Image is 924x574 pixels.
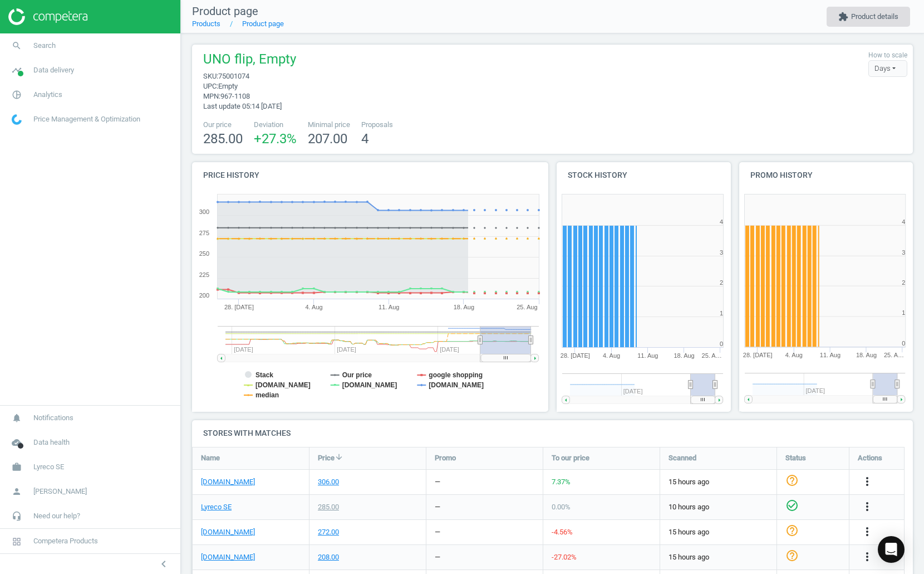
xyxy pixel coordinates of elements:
span: Actions [858,453,882,463]
i: extension [838,12,848,22]
span: Minimal price [308,120,350,130]
span: 4 [361,131,368,147]
tspan: [DOMAIN_NAME] [429,381,484,389]
tspan: 25. Aug [517,304,537,310]
tspan: 11. Aug [820,352,841,359]
i: more_vert [861,475,874,488]
text: 0 [902,340,905,347]
i: work [6,456,27,478]
text: 2 [720,279,723,286]
tspan: 28. [DATE] [743,352,772,359]
i: person [6,481,27,502]
i: help_outline [785,524,799,537]
span: Need our help? [33,511,80,521]
tspan: 4. Aug [305,304,322,310]
tspan: 11. Aug [379,304,399,310]
i: timeline [6,60,27,81]
tspan: 4. Aug [603,352,620,359]
i: help_outline [785,549,799,562]
text: 2 [902,279,905,286]
a: Lyreco SE [201,502,232,512]
span: 15 hours ago [669,477,768,487]
a: [DOMAIN_NAME] [201,477,255,487]
span: Proposals [361,120,393,130]
span: -27.02 % [552,553,577,561]
span: Name [201,453,220,463]
button: chevron_left [150,557,178,571]
text: 1 [720,310,723,317]
span: 207.00 [308,131,347,147]
i: more_vert [861,525,874,538]
tspan: [DOMAIN_NAME] [342,381,397,389]
span: upc : [203,82,218,90]
text: 300 [199,208,209,215]
i: cloud_done [6,432,27,453]
tspan: 11. Aug [637,352,658,359]
i: notifications [6,407,27,429]
div: Days [868,60,907,77]
text: 225 [199,271,209,278]
span: -4.56 % [552,528,573,536]
span: Data delivery [33,65,74,75]
span: UNO flip, Empty [203,50,296,71]
span: +27.3 % [254,131,297,147]
span: Notifications [33,413,73,423]
div: 285.00 [318,502,339,512]
span: Product page [192,4,258,18]
span: 0.00 % [552,503,571,511]
div: 306.00 [318,477,339,487]
span: Search [33,41,56,51]
tspan: 25. A… [702,352,722,359]
i: arrow_downward [335,453,343,461]
div: 208.00 [318,552,339,562]
span: Price [318,453,335,463]
text: 3 [902,249,905,256]
div: — [435,527,440,537]
tspan: 18. Aug [674,352,694,359]
i: help_outline [785,474,799,487]
button: extensionProduct details [827,7,910,27]
img: ajHJNr6hYgQAAAAASUVORK5CYII= [8,8,87,25]
div: 272.00 [318,527,339,537]
tspan: 4. Aug [785,352,802,359]
tspan: Our price [342,371,372,379]
span: Status [785,453,806,463]
i: search [6,35,27,56]
tspan: 28. [DATE] [561,352,590,359]
i: chevron_left [157,557,170,571]
img: wGWNvw8QSZomAAAAABJRU5ErkJggg== [12,114,22,125]
i: check_circle_outline [785,499,799,512]
tspan: 18. Aug [856,352,877,359]
a: Products [192,20,220,28]
tspan: median [255,391,279,399]
i: pie_chart_outlined [6,84,27,105]
text: 4 [902,218,905,225]
span: Price Management & Optimization [33,114,140,124]
span: 285.00 [203,131,243,147]
span: Analytics [33,90,62,100]
span: Last update 05:14 [DATE] [203,102,282,110]
text: 275 [199,230,209,236]
h4: Stores with matches [192,420,913,446]
button: more_vert [861,525,874,539]
tspan: Stack [255,371,273,379]
h4: Promo history [739,162,913,188]
h4: Stock history [557,162,731,188]
span: [PERSON_NAME] [33,487,87,497]
label: How to scale [868,51,907,60]
span: 7.37 % [552,478,571,486]
text: 4 [720,218,723,225]
span: Promo [435,453,456,463]
div: — [435,552,440,562]
button: more_vert [861,475,874,489]
span: Lyreco SE [33,462,64,472]
span: mpn : [203,92,220,100]
div: — [435,502,440,512]
span: Our price [203,120,243,130]
i: more_vert [861,550,874,563]
tspan: google shopping [429,371,483,379]
text: 250 [199,250,209,257]
div: — [435,477,440,487]
span: 15 hours ago [669,552,768,562]
span: Empty [218,82,238,90]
